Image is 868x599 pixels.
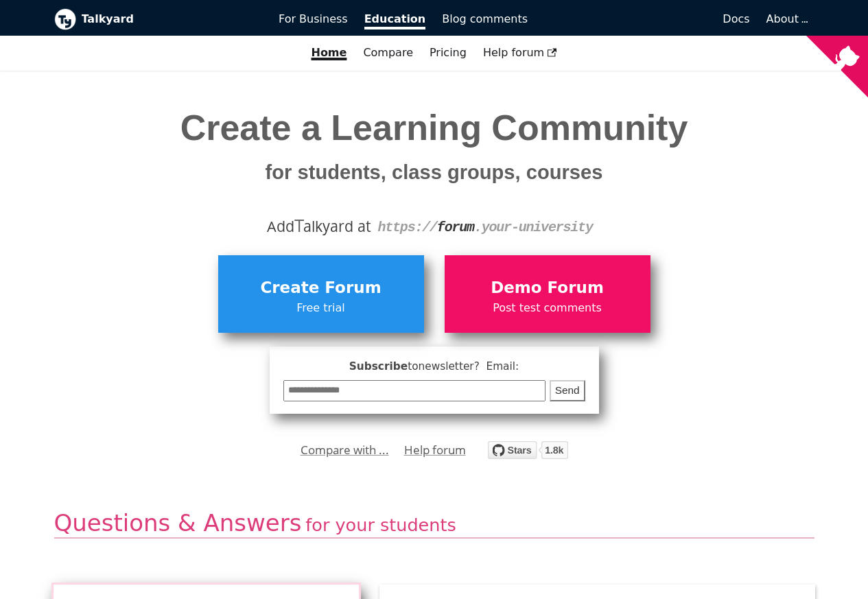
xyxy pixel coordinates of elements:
code: https:// .your-university [377,220,592,235]
span: T [294,213,304,237]
span: Docs [723,12,749,25]
a: Docs [536,8,758,31]
a: Talkyard logoTalkyard [54,8,260,30]
span: to newsletter ? Email: [408,360,519,373]
span: For Business [279,12,348,25]
a: Compare [363,46,413,59]
span: Subscribe [283,358,585,375]
span: Education [364,12,426,30]
span: Demo Forum [451,275,644,301]
a: Create ForumFree trial [218,255,424,332]
a: Pricing [421,41,475,64]
strong: forum [437,220,474,235]
span: Create a Learning Community [180,108,688,187]
a: Home [303,41,355,64]
span: Create Forum [225,275,417,301]
div: Add alkyard at [64,215,804,238]
button: Send [550,380,585,401]
b: Talkyard [82,10,260,28]
span: for your students [305,515,456,535]
span: Help forum [483,46,557,59]
a: For Business [270,8,356,31]
a: Demo ForumPost test comments [445,255,650,332]
img: talkyard.svg [488,441,568,459]
a: About [766,12,806,25]
a: Compare with ... [301,440,389,460]
img: Talkyard logo [54,8,76,30]
a: Help forum [475,41,565,64]
span: Blog comments [442,12,528,25]
a: Help forum [404,440,466,460]
small: for students, class groups, courses [266,161,603,183]
a: Star debiki/talkyard on GitHub [488,443,568,463]
a: Blog comments [434,8,536,31]
a: Education [356,8,434,31]
h2: Questions & Answers [54,508,814,539]
span: Post test comments [451,299,644,317]
span: Free trial [225,299,417,317]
